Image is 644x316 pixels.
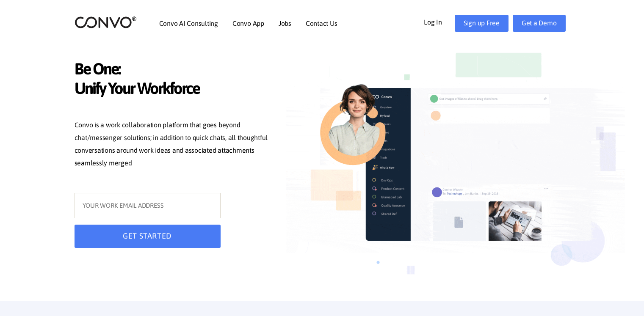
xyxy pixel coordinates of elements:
input: YOUR WORK EMAIL ADDRESS [75,193,221,218]
a: Jobs [279,20,291,27]
a: Sign up Free [455,15,509,32]
a: Get a Demo [513,15,566,32]
img: logo_2.png [75,16,137,29]
p: Convo is a work collaboration platform that goes beyond chat/messenger solutions; in addition to ... [75,119,274,171]
span: Unify Your Workforce [75,79,274,100]
a: Convo App [232,20,264,27]
a: Log In [424,15,455,28]
span: Be One: [75,59,274,81]
a: Convo AI Consulting [159,20,218,27]
button: GET STARTED [75,225,221,248]
img: image_not_found [286,38,625,301]
a: Contact Us [306,20,337,27]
